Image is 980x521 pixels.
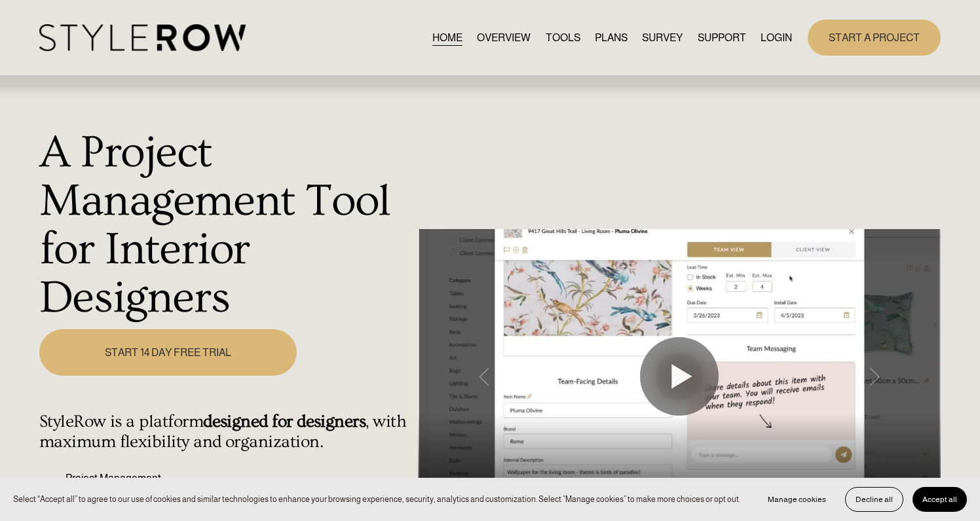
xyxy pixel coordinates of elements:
span: SUPPORT [698,30,746,46]
p: Select “Accept all” to agree to our use of cookies and similar technologies to enhance your brows... [13,494,740,506]
a: SURVEY [642,29,683,46]
a: START A PROJECT [808,20,941,56]
img: StyleRow [39,24,246,51]
h4: StyleRow is a platform , with maximum flexibility and organization. [39,412,411,453]
span: Accept all [922,495,957,504]
h1: A Project Management Tool for Interior Designers [39,129,411,322]
button: Manage cookies [758,487,836,512]
button: Accept all [913,487,967,512]
strong: designed for designers [203,412,366,431]
a: HOME [432,29,462,46]
span: Decline all [856,495,893,504]
a: LOGIN [761,29,792,46]
a: START 14 DAY FREE TRIAL [39,329,297,375]
a: OVERVIEW [477,29,531,46]
a: PLANS [595,29,628,46]
button: Play [640,337,719,416]
a: TOOLS [546,29,580,46]
a: folder dropdown [698,29,746,46]
button: Decline all [845,487,903,512]
span: Manage cookies [768,495,826,504]
p: Project Management [66,471,411,486]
